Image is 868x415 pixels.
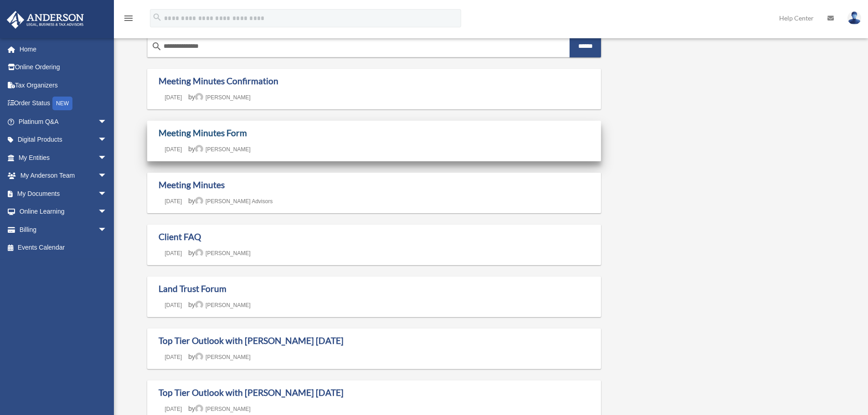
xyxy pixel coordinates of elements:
[98,131,116,149] span: arrow_drop_down
[159,94,189,101] a: [DATE]
[123,13,134,24] i: menu
[4,11,87,29] img: Anderson Advisors Platinum Portal
[159,146,189,153] a: [DATE]
[847,11,861,25] img: User Pic
[6,184,121,203] a: My Documentsarrow_drop_down
[6,239,121,257] a: Events Calendar
[6,58,121,77] a: Online Ordering
[159,283,226,294] a: Land Trust Forum
[159,302,189,308] a: [DATE]
[159,335,344,346] a: Top Tier Outlook with [PERSON_NAME] [DATE]
[159,128,247,138] a: Meeting Minutes Form
[195,146,251,153] a: [PERSON_NAME]
[6,203,121,221] a: Online Learningarrow_drop_down
[152,12,162,22] i: search
[6,113,121,131] a: Platinum Q&Aarrow_drop_down
[151,41,162,52] i: search
[188,353,251,360] span: by
[6,220,121,239] a: Billingarrow_drop_down
[159,231,201,242] a: Client FAQ
[52,97,72,110] div: NEW
[195,406,251,412] a: [PERSON_NAME]
[195,198,272,205] a: [PERSON_NAME] Advisors
[188,249,251,256] span: by
[159,198,189,205] a: [DATE]
[98,113,116,131] span: arrow_drop_down
[188,405,251,412] span: by
[98,184,116,203] span: arrow_drop_down
[159,406,189,412] a: [DATE]
[98,220,116,239] span: arrow_drop_down
[195,94,251,101] a: [PERSON_NAME]
[98,149,116,167] span: arrow_drop_down
[188,93,251,101] span: by
[159,387,344,398] a: Top Tier Outlook with [PERSON_NAME] [DATE]
[159,179,225,190] a: Meeting Minutes
[188,145,251,153] span: by
[159,354,189,360] a: [DATE]
[6,76,121,94] a: Tax Organizers
[188,301,251,308] span: by
[6,131,121,149] a: Digital Productsarrow_drop_down
[188,197,272,205] span: by
[159,250,189,256] a: [DATE]
[159,76,278,86] a: Meeting Minutes Confirmation
[195,302,251,308] a: [PERSON_NAME]
[6,149,121,167] a: My Entitiesarrow_drop_down
[98,203,116,221] span: arrow_drop_down
[6,167,121,185] a: My Anderson Teamarrow_drop_down
[195,354,251,360] a: [PERSON_NAME]
[123,16,134,24] a: menu
[98,167,116,185] span: arrow_drop_down
[6,40,116,58] a: Home
[6,94,121,113] a: Order StatusNEW
[195,250,251,256] a: [PERSON_NAME]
